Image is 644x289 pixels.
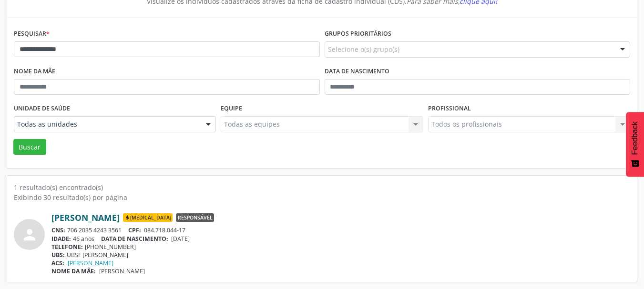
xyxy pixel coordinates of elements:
span: [DATE] [171,235,190,243]
label: Data de nascimento [325,64,389,79]
i: person [21,226,38,243]
span: CNS: [51,226,65,234]
span: TELEFONE: [51,243,83,251]
button: Buscar [13,139,46,155]
span: Feedback [631,121,639,155]
span: 084.718.044-17 [144,226,185,234]
a: [PERSON_NAME] [68,259,113,267]
span: IDADE: [51,235,71,243]
label: Equipe [221,101,242,116]
label: Grupos prioritários [325,27,391,41]
button: Feedback - Mostrar pesquisa [626,112,644,177]
span: [PERSON_NAME] [99,267,145,275]
div: Exibindo 30 resultado(s) por página [14,192,630,202]
span: CPF: [128,226,141,234]
span: [MEDICAL_DATA] [123,213,173,222]
span: Selecione o(s) grupo(s) [328,44,399,54]
span: NOME DA MÃE: [51,267,96,275]
span: Todas as unidades [17,120,196,129]
div: UBSF [PERSON_NAME] [51,251,630,259]
span: ACS: [51,259,64,267]
label: Profissional [428,101,471,116]
label: Nome da mãe [14,64,55,79]
div: 706 2035 4243 3561 [51,226,630,234]
span: DATA DE NASCIMENTO: [101,235,168,243]
div: 46 anos [51,235,630,243]
span: Responsável [176,213,214,222]
label: Unidade de saúde [14,101,70,116]
span: UBS: [51,251,65,259]
div: [PHONE_NUMBER] [51,243,630,251]
label: Pesquisar [14,27,50,41]
div: 1 resultado(s) encontrado(s) [14,182,630,192]
a: [PERSON_NAME] [51,212,120,223]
